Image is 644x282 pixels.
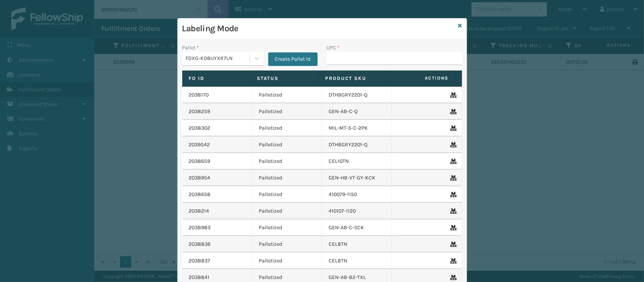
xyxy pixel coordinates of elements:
[252,153,322,170] td: Palletized
[252,87,322,103] td: Palletized
[189,207,209,215] a: 2038214
[189,158,211,165] a: 2038659
[450,192,455,197] i: Remove From Pallet
[450,126,455,131] i: Remove From Pallet
[189,108,211,115] a: 2038259
[189,274,210,281] a: 2038841
[189,191,211,198] a: 2038658
[189,224,211,231] a: 2038983
[252,170,322,186] td: Palletized
[450,109,455,114] i: Remove From Pallet
[189,141,210,149] a: 2039542
[326,75,380,82] label: Product SKU
[322,103,392,120] td: GEN-AB-C-Q
[252,186,322,203] td: Palletized
[252,253,322,269] td: Palletized
[450,92,455,98] i: Remove From Pallet
[252,219,322,236] td: Palletized
[268,52,318,66] button: Create Pallet Id
[189,174,211,182] a: 2038954
[252,136,322,153] td: Palletized
[322,87,392,103] td: DTHBGRY2201-Q
[450,175,455,181] i: Remove From Pallet
[189,124,211,132] a: 2038302
[450,225,455,230] i: Remove From Pallet
[182,44,199,52] label: Pallet
[450,258,455,264] i: Remove From Pallet
[389,72,453,84] span: Actions
[189,241,211,248] a: 2038836
[450,275,455,280] i: Remove From Pallet
[189,91,209,99] a: 2038170
[322,253,392,269] td: CEL8TN
[450,142,455,147] i: Remove From Pallet
[189,257,211,265] a: 2038837
[322,120,392,136] td: MIL-MT-5-C-2PK
[450,159,455,164] i: Remove From Pallet
[252,236,322,253] td: Palletized
[450,208,455,214] i: Remove From Pallet
[252,203,322,219] td: Palletized
[322,170,392,186] td: GEN-HB-VT-GY-KCK
[182,23,455,34] h3: Labeling Mode
[322,219,392,236] td: GEN-AB-C-SCK
[322,186,392,203] td: 410079-1150
[322,203,392,219] td: 410107-1120
[252,120,322,136] td: Palletized
[257,75,312,82] label: Status
[450,242,455,247] i: Remove From Pallet
[252,103,322,120] td: Palletized
[322,136,392,153] td: DTHBGRY2201-Q
[327,44,340,52] label: UPC
[322,153,392,170] td: CEL10TN
[186,55,251,63] div: FDXG-KD8UYXR7LN
[189,75,243,82] label: Fo Id
[322,236,392,253] td: CEL8TN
